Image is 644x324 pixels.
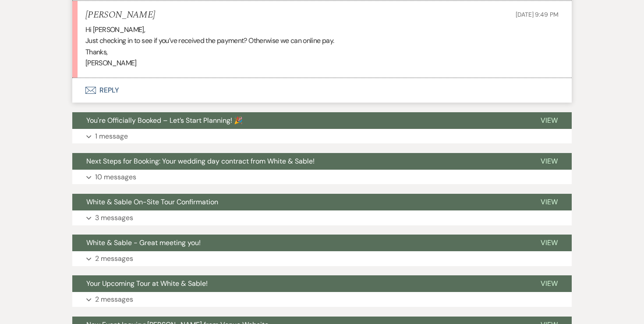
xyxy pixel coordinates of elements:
span: Your Upcoming Tour at White & Sable! [86,279,208,288]
button: Next Steps for Booking: Your wedding day contract from White & Sable! [72,153,527,170]
button: 2 messages [72,292,572,307]
span: View [541,197,558,207]
button: Your Upcoming Tour at White & Sable! [72,275,527,292]
button: White & Sable - Great meeting you! [72,235,527,251]
span: Next Steps for Booking: Your wedding day contract from White & Sable! [86,157,315,166]
button: 10 messages [72,170,572,185]
span: White & Sable - Great meeting you! [86,238,201,247]
button: View [527,275,572,292]
button: View [527,235,572,251]
span: View [541,279,558,288]
p: [PERSON_NAME] [85,57,559,69]
p: Hi [PERSON_NAME], [85,24,559,36]
p: 2 messages [95,294,133,305]
h5: [PERSON_NAME] [85,10,155,21]
p: 1 message [95,131,128,142]
span: View [541,238,558,247]
button: You're Officially Booked – Let’s Start Planning! 🎉 [72,112,527,129]
span: [DATE] 9:49 PM [516,11,559,18]
p: 2 messages [95,253,133,264]
button: 3 messages [72,210,572,225]
button: View [527,194,572,210]
p: 10 messages [95,171,136,183]
span: View [541,116,558,125]
span: You're Officially Booked – Let’s Start Planning! 🎉 [86,116,243,125]
button: White & Sable On-Site Tour Confirmation [72,194,527,210]
button: View [527,153,572,170]
p: 3 messages [95,212,133,224]
p: Thanks, [85,46,559,58]
p: Just checking in to see if you’ve received the payment? Otherwise we can online pay. [85,35,559,46]
button: 1 message [72,129,572,144]
span: White & Sable On-Site Tour Confirmation [86,197,218,207]
button: View [527,112,572,129]
button: 2 messages [72,251,572,266]
button: Reply [72,78,572,103]
span: View [541,157,558,166]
